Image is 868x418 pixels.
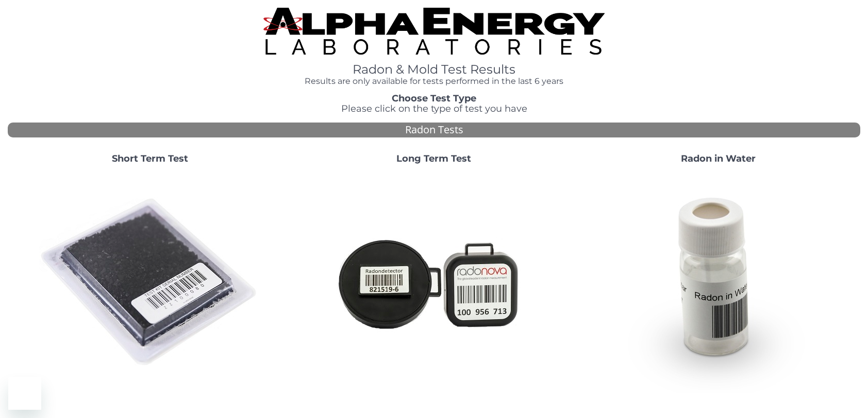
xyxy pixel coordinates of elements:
[263,8,605,55] img: TightCrop.jpg
[263,63,605,76] h1: Radon & Mold Test Results
[39,172,261,393] img: ShortTerm.jpg
[263,77,605,86] h4: Results are only available for tests performed in the last 6 years
[392,93,476,104] strong: Choose Test Type
[8,123,860,137] div: Radon Tests
[341,103,527,114] span: Please click on the type of test you have
[681,153,756,164] strong: Radon in Water
[112,153,188,164] strong: Short Term Test
[323,172,545,393] img: Radtrak2vsRadtrak3.jpg
[396,153,471,164] strong: Long Term Test
[607,172,829,393] img: RadoninWater.jpg
[8,377,41,410] iframe: Button to launch messaging window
